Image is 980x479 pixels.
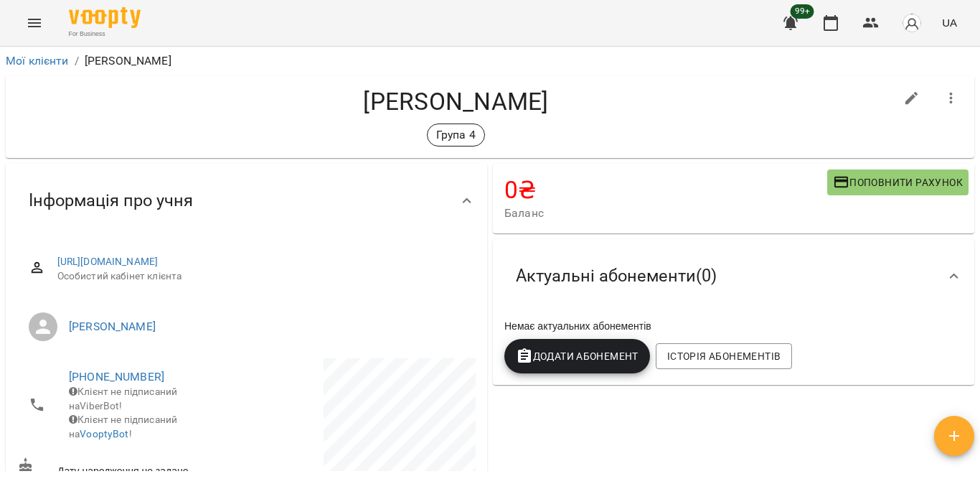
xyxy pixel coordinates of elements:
img: avatar_s.png [902,13,922,33]
button: Поповнити рахунок [827,169,969,195]
button: Додати Абонемент [504,339,650,373]
span: Баланс [504,205,827,222]
h4: [PERSON_NAME] [17,87,895,116]
span: Актуальні абонементи ( 0 ) [516,265,717,287]
img: Voopty Logo [69,7,141,28]
h4: 0 ₴ [504,175,827,205]
a: [URL][DOMAIN_NAME] [57,256,159,267]
span: Клієнт не підписаний на ! [69,414,177,440]
li: / [75,52,79,70]
div: Немає актуальних абонементів [501,316,966,336]
div: Актуальні абонементи(0) [493,239,974,313]
button: UA [936,9,963,36]
span: 99+ [791,4,814,19]
button: Menu [17,6,52,40]
span: Особистий кабінет клієнта [57,269,464,284]
div: Інформація про учня [6,164,487,238]
span: Додати Абонемент [516,348,639,365]
div: Група 4 [427,124,485,147]
nav: breadcrumb [6,52,974,70]
a: Мої клієнти [6,54,69,68]
a: [PHONE_NUMBER] [69,370,164,383]
span: For Business [69,29,141,39]
a: VooptyBot [80,428,128,440]
span: Поповнити рахунок [833,174,963,191]
span: UA [942,15,957,30]
p: Група 4 [436,126,476,144]
span: Інформація про учня [29,190,193,212]
button: Історія абонементів [656,343,792,369]
a: [PERSON_NAME] [69,320,156,333]
span: Історія абонементів [667,348,781,365]
p: [PERSON_NAME] [85,52,171,70]
span: Клієнт не підписаний на ViberBot! [69,386,177,411]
